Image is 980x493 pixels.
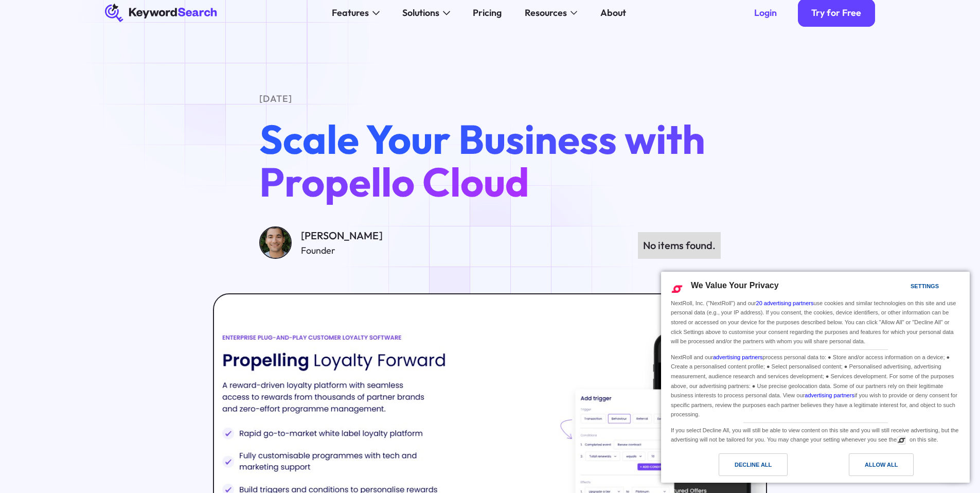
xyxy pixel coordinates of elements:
a: Allow All [815,453,964,481]
a: About [594,4,633,22]
a: Decline All [667,453,815,481]
span: Scale Your Business with Propello Cloud [259,114,705,207]
div: Features [332,6,369,20]
a: advertising partners [805,392,854,398]
div: [PERSON_NAME] [301,227,383,243]
a: Settings [893,278,917,297]
div: If you select Decline All, you will still be able to view content on this site and you will still... [669,423,962,446]
div: No items found. [643,237,716,253]
div: Decline All [735,459,772,470]
a: 20 advertising partners [756,300,814,306]
div: NextRoll, Inc. ("NextRoll") and our use cookies and similar technologies on this site and use per... [669,297,962,347]
a: Pricing [466,4,509,22]
div: Try for Free [811,7,861,19]
div: Allow All [865,459,898,470]
a: advertising partners [713,354,763,360]
div: NextRoll and our process personal data to: ● Store and/or access information on a device; ● Creat... [669,350,962,420]
div: Settings [911,280,939,292]
div: Pricing [473,6,502,20]
div: Resources [525,6,567,20]
div: Founder [301,244,383,258]
div: [DATE] [259,92,721,106]
div: Login [754,7,777,19]
div: Solutions [402,6,439,20]
span: We Value Your Privacy [691,281,779,290]
div: About [600,6,626,20]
